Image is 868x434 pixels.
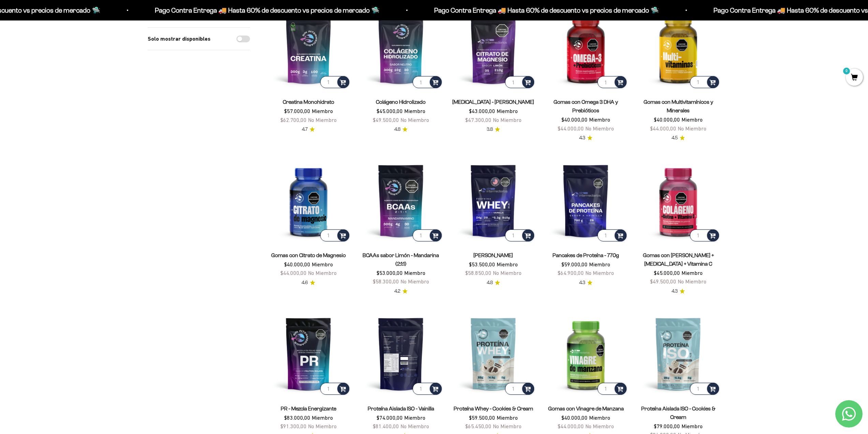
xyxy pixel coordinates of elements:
[558,423,584,429] span: $44.000,00
[284,415,310,421] span: $83.000,00
[558,125,584,131] span: $44.000,00
[487,279,493,286] span: 4.8
[280,270,307,276] span: $44.000,00
[308,270,337,276] span: No Miembro
[487,126,493,133] span: 3.8
[377,270,403,276] span: $53.000,00
[579,279,585,286] span: 4.3
[672,134,685,142] a: 4.54.5 de 5.0 estrellas
[469,261,495,267] span: $53.500,00
[643,252,714,267] a: Gomas con [PERSON_NAME] + [MEDICAL_DATA] + Vitamina C
[373,278,399,284] span: $58.300,00
[400,278,429,284] span: No Miembro
[497,415,518,421] span: Miembro
[308,423,337,429] span: No Miembro
[312,415,333,421] span: Miembro
[672,288,678,295] span: 4.3
[404,415,425,421] span: Miembro
[312,108,333,114] span: Miembro
[553,252,619,258] a: Pancakes de Proteína - 770g
[302,126,315,133] a: 4.74.7 de 5.0 estrellas
[404,108,425,114] span: Miembro
[404,270,425,276] span: Miembro
[493,270,521,276] span: No Miembro
[473,252,513,258] a: [PERSON_NAME]
[301,279,315,286] a: 4.64.6 de 5.0 estrellas
[487,126,500,133] a: 3.83.8 de 5.0 estrellas
[368,406,434,411] a: Proteína Aislada ISO - Vainilla
[493,423,521,429] span: No Miembro
[579,134,585,142] span: 4.3
[497,261,518,267] span: Miembro
[469,108,495,114] span: $43.000,00
[585,125,614,131] span: No Miembro
[432,5,657,16] p: Pago Contra Entrega 🚚 Hasta 60% de descuento vs precios de mercado 🛸
[373,423,399,429] span: $81.400,00
[376,99,426,105] a: Colágeno Hidrolizado
[561,116,588,123] span: $40.000,00
[465,423,491,429] span: $65.450,00
[280,117,307,123] span: $62.700,00
[469,415,495,421] span: $59.500,00
[846,74,863,82] a: 0
[681,270,703,276] span: Miembro
[271,252,346,258] a: Gomas con Citrato de Magnesio
[308,117,337,123] span: No Miembro
[487,279,500,286] a: 4.84.8 de 5.0 estrellas
[283,99,334,105] a: Creatina Monohidrato
[678,125,706,131] span: No Miembro
[377,415,403,421] span: $74.000,00
[363,252,439,267] a: BCAAs sabor Limón - Mandarina (2:1:1)
[400,423,429,429] span: No Miembro
[148,34,210,43] label: Solo mostrar disponibles
[654,270,680,276] span: $45.000,00
[359,311,443,396] img: Proteína Aislada ISO - Vainilla
[280,423,307,429] span: $91.300,00
[284,261,310,267] span: $40.000,00
[589,116,610,123] span: Miembro
[672,288,685,295] a: 4.34.3 de 5.0 estrellas
[394,288,408,295] a: 4.24.2 de 5.0 estrellas
[493,117,521,123] span: No Miembro
[678,278,706,284] span: No Miembro
[312,261,333,267] span: Miembro
[589,261,610,267] span: Miembro
[284,108,310,114] span: $57.000,00
[394,288,400,295] span: 4.2
[585,270,614,276] span: No Miembro
[579,279,592,286] a: 4.34.3 de 5.0 estrellas
[585,423,614,429] span: No Miembro
[452,99,534,105] a: [MEDICAL_DATA] - [PERSON_NAME]
[558,270,584,276] span: $64.900,00
[579,134,592,142] a: 4.34.3 de 5.0 estrellas
[302,126,308,133] span: 4.7
[641,406,716,420] a: Proteína Aislada ISO - Cookies & Cream
[377,108,403,114] span: $45.000,00
[654,423,680,429] span: $79.000,00
[465,270,491,276] span: $58.850,00
[681,423,703,429] span: Miembro
[561,261,588,267] span: $59.000,00
[394,126,408,133] a: 4.84.8 de 5.0 estrellas
[842,67,851,75] mark: 0
[672,134,678,142] span: 4.5
[554,99,618,113] a: Gomas con Omega 3 DHA y Prebióticos
[650,278,676,284] span: $49.500,00
[281,406,336,411] a: PR - Mezcla Energizante
[301,279,308,286] span: 4.6
[153,5,378,16] p: Pago Contra Entrega 🚚 Hasta 60% de descuento vs precios de mercado 🛸
[681,116,703,123] span: Miembro
[644,99,713,113] a: Gomas con Multivitamínicos y Minerales
[548,406,624,411] a: Gomas con Vinagre de Manzana
[650,125,676,131] span: $44.000,00
[654,116,680,123] span: $40.000,00
[465,117,491,123] span: $47.300,00
[561,415,588,421] span: $40.000,00
[497,108,518,114] span: Miembro
[589,415,610,421] span: Miembro
[373,117,399,123] span: $49.500,00
[394,126,400,133] span: 4.8
[454,406,533,411] a: Proteína Whey - Cookies & Cream
[400,117,429,123] span: No Miembro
